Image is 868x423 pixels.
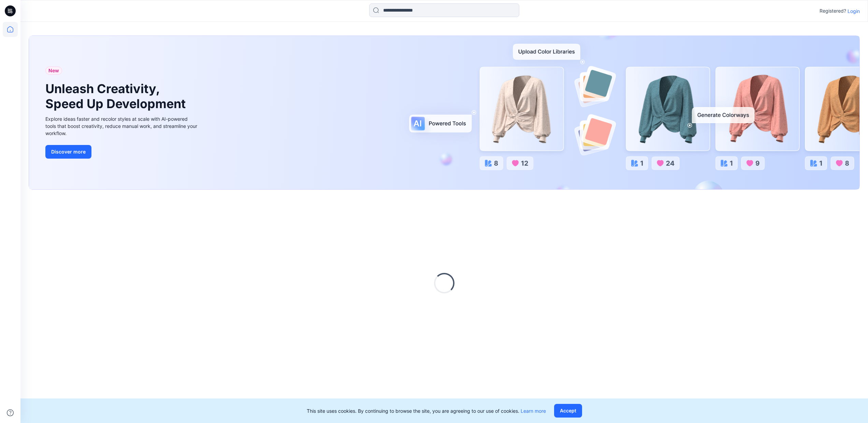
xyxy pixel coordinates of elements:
[45,115,199,137] div: Explore ideas faster and recolor styles at scale with AI-powered tools that boost creativity, red...
[848,8,860,15] p: Login
[554,404,582,418] button: Accept
[45,145,91,159] button: Discover more
[307,407,546,414] p: This site uses cookies. By continuing to browse the site, you are agreeing to our use of cookies.
[521,408,546,414] a: Learn more
[45,145,199,159] a: Discover more
[45,82,189,111] h1: Unleash Creativity, Speed Up Development
[820,7,846,15] p: Registered?
[48,67,59,75] span: New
